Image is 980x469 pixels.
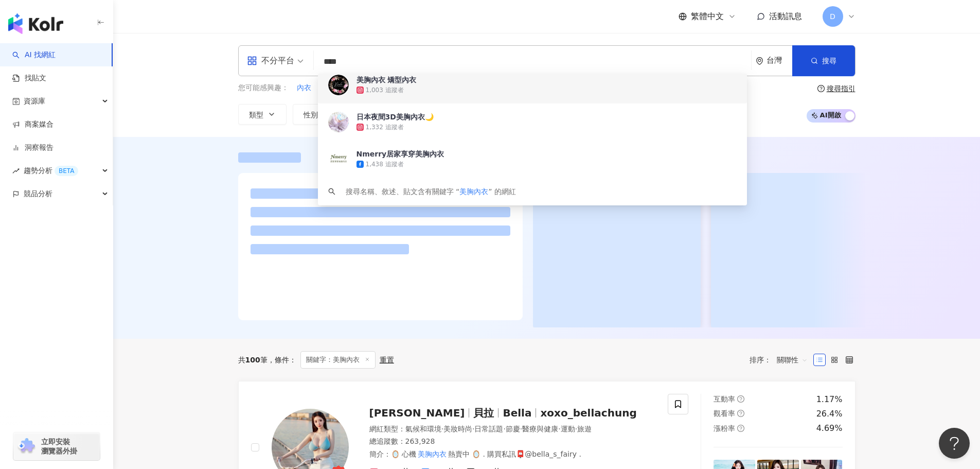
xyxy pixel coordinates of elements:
[24,90,45,113] span: 資源庫
[767,56,792,65] div: 台灣
[816,408,843,420] div: 26.4%
[12,119,54,130] a: 商案媒合
[373,82,388,94] button: 胸罩
[532,104,610,125] button: 合作費用預估
[558,425,560,433] span: ·
[769,11,802,21] span: 活動訊息
[939,428,970,459] iframe: Help Scout Beacon - Open
[347,104,403,125] button: 追蹤數
[296,82,312,94] button: 內衣
[16,438,37,455] img: chrome extension
[756,57,763,65] span: environment
[249,111,263,119] span: 類型
[293,104,341,125] button: 性別
[506,425,520,433] span: 節慶
[358,111,380,119] span: 追蹤數
[777,352,808,368] span: 關聯性
[448,450,581,458] span: 熱賣中 🪞 . 購買私訊📮@bella_s_fairy .
[543,111,586,119] span: 合作費用預估
[482,111,503,119] span: 觀看率
[373,83,388,93] span: 胸罩
[320,83,334,93] span: 小胸
[737,410,744,417] span: question-circle
[304,111,318,119] span: 性別
[737,425,744,432] span: question-circle
[12,73,46,83] a: 找貼文
[817,85,825,92] span: question-circle
[474,425,503,433] span: 日常話題
[247,56,257,66] span: appstore
[691,11,724,22] span: 繁體中文
[397,83,425,93] span: 美胸保養
[472,425,474,433] span: ·
[816,394,843,405] div: 1.17%
[822,57,836,65] span: 搜尋
[238,83,289,93] span: 您可能感興趣：
[238,104,287,125] button: 類型
[380,356,394,364] div: 重置
[13,432,100,460] a: chrome extension立即安裝 瀏覽器外掛
[737,395,744,403] span: question-circle
[24,159,78,182] span: 趨勢分析
[409,104,465,125] button: 互動率
[8,13,63,34] img: logo
[268,356,296,364] span: 條件 ：
[750,352,813,368] div: 排序：
[575,425,577,433] span: ·
[12,50,56,60] a: searchAI 找網紅
[522,425,558,433] span: 醫療與健康
[503,425,505,433] span: ·
[391,450,416,458] span: 🪞 心機
[369,424,656,435] div: 網紅類型 ：
[520,425,522,433] span: ·
[441,425,443,433] span: ·
[503,407,531,419] span: Bella
[319,82,335,94] button: 小胸
[616,104,678,125] button: 更多篩選
[792,45,855,76] button: 搜尋
[540,407,636,419] span: xoxo_bellachung
[12,167,20,175] span: rise
[369,407,465,419] span: [PERSON_NAME]
[473,407,494,419] span: 貝拉
[830,11,835,22] span: D
[714,395,735,403] span: 互動率
[577,425,592,433] span: 旅遊
[12,143,54,153] a: 洞察報告
[55,166,78,176] div: BETA
[471,104,526,125] button: 觀看率
[714,409,735,418] span: 觀看率
[827,84,856,93] div: 搜尋指引
[245,356,260,364] span: 100
[41,437,77,456] span: 立即安裝 瀏覽器外掛
[297,83,311,93] span: 內衣
[343,82,365,94] button: 白內衣
[369,448,581,460] span: 簡介 ：
[405,425,441,433] span: 氣候和環境
[420,111,441,119] span: 互動率
[561,425,575,433] span: 運動
[396,82,426,94] button: 美胸保養
[238,356,268,364] div: 共 筆
[343,83,365,93] span: 白內衣
[300,351,376,369] span: 關鍵字：美胸內衣
[816,423,843,434] div: 4.69%
[638,110,667,118] span: 更多篩選
[714,424,735,432] span: 漲粉率
[247,53,294,69] div: 不分平台
[24,182,52,205] span: 競品分析
[443,425,472,433] span: 美妝時尚
[416,448,448,460] mark: 美胸內衣
[369,437,656,447] div: 總追蹤數 ： 263,928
